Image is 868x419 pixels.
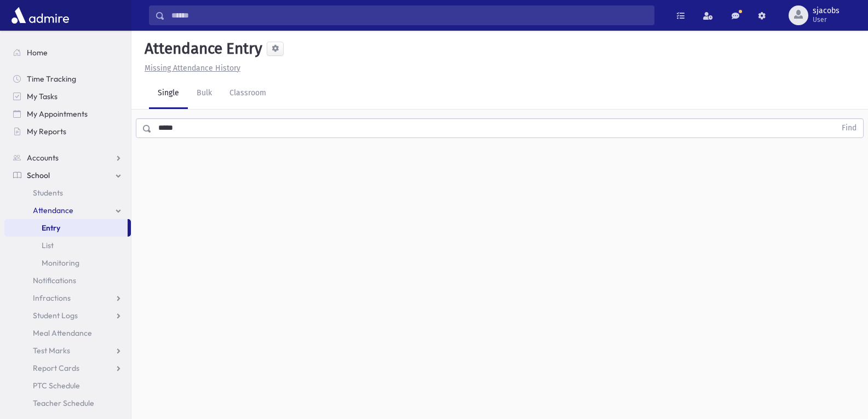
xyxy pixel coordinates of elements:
span: Home [27,48,48,58]
a: Single [149,78,188,109]
h5: Attendance Entry [140,39,262,58]
a: Attendance [4,202,131,219]
a: Report Cards [4,359,131,377]
a: Monitoring [4,254,131,272]
a: Teacher Schedule [4,394,131,412]
span: Attendance [33,205,73,215]
span: Entry [42,223,60,233]
a: School [4,167,131,184]
span: My Reports [27,127,66,136]
span: School [27,170,50,180]
span: Infractions [33,293,71,303]
a: Students [4,184,131,202]
a: Student Logs [4,307,131,324]
span: Notifications [33,275,76,285]
a: My Reports [4,123,131,140]
button: Find [835,119,863,137]
input: Search [165,5,654,25]
span: My Tasks [27,91,58,101]
span: List [42,240,54,250]
span: Test Marks [33,346,70,355]
span: User [813,15,840,24]
span: PTC Schedule [33,381,80,391]
a: Classroom [221,78,275,109]
a: My Tasks [4,88,131,105]
span: Teacher Schedule [33,398,94,408]
a: Entry [4,219,128,237]
a: Meal Attendance [4,324,131,342]
span: Meal Attendance [33,328,92,338]
a: Home [4,44,131,61]
span: Students [33,188,63,198]
a: Time Tracking [4,70,131,88]
span: Student Logs [33,311,78,320]
span: Monitoring [42,258,79,268]
span: sjacobs [813,7,840,15]
span: Report Cards [33,363,79,373]
span: Time Tracking [27,74,76,84]
a: Infractions [4,289,131,307]
u: Missing Attendance History [145,64,240,73]
a: My Appointments [4,105,131,123]
a: PTC Schedule [4,377,131,394]
a: Missing Attendance History [140,64,240,73]
img: AdmirePro [9,4,72,26]
a: Notifications [4,272,131,289]
span: My Appointments [27,109,88,119]
span: Accounts [27,153,59,163]
a: Bulk [188,78,221,109]
a: Accounts [4,149,131,167]
a: Test Marks [4,342,131,359]
a: List [4,237,131,254]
